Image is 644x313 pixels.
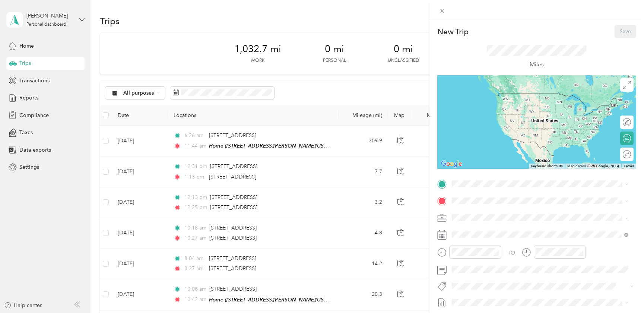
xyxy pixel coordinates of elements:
p: Miles [530,60,544,69]
span: Map data ©2025 Google, INEGI [567,164,619,168]
img: Google [439,159,464,169]
p: New Trip [437,26,469,37]
div: TO [508,249,515,257]
button: Keyboard shortcuts [531,164,563,169]
a: Terms (opens in new tab) [624,164,634,168]
iframe: Everlance-gr Chat Button Frame [602,271,644,313]
a: Open this area in Google Maps (opens a new window) [439,159,464,169]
